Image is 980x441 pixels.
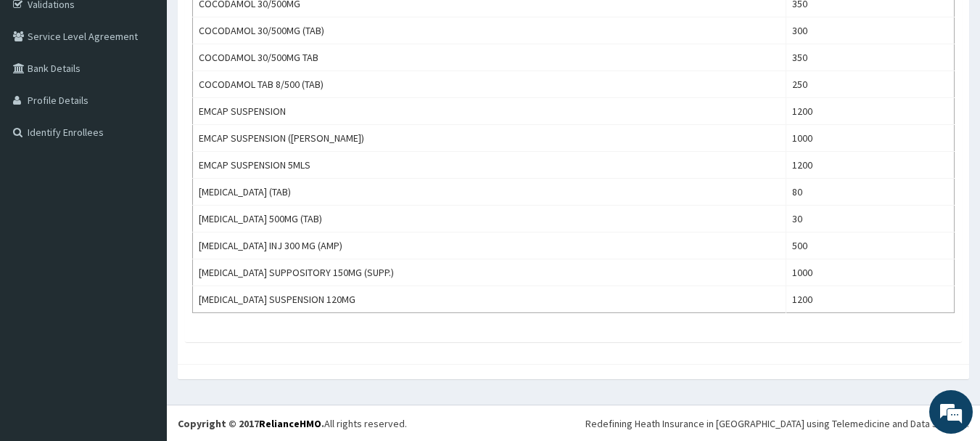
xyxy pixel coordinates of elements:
td: 1000 [786,125,955,152]
td: [MEDICAL_DATA] SUPPOSITORY 150MG (SUPP.) [193,259,786,286]
td: COCODAMOL 30/500MG (TAB) [193,17,786,44]
td: 1200 [786,98,955,125]
td: 300 [786,17,955,44]
td: EMCAP SUSPENSION ([PERSON_NAME]) [193,125,786,152]
td: 1200 [786,152,955,179]
div: Redefining Heath Insurance in [GEOGRAPHIC_DATA] using Telemedicine and Data Science! [585,416,969,431]
td: [MEDICAL_DATA] 500MG (TAB) [193,206,786,232]
td: 1000 [786,259,955,286]
td: 350 [786,44,955,71]
td: 250 [786,71,955,98]
td: [MEDICAL_DATA] (TAB) [193,179,786,206]
span: We're online! [84,129,200,276]
img: d_794563401_company_1708531726252_794563401 [27,73,59,109]
td: 80 [786,179,955,206]
div: Chat with us now [75,81,244,100]
td: EMCAP SUSPENSION 5MLS [193,152,786,179]
td: [MEDICAL_DATA] SUSPENSION 120MG [193,286,786,313]
td: 500 [786,232,955,259]
td: COCODAMOL TAB 8/500 (TAB) [193,71,786,98]
td: COCODAMOL 30/500MG TAB [193,44,786,71]
td: 30 [786,206,955,232]
a: RelianceHMO [259,417,321,430]
td: EMCAP SUSPENSION [193,98,786,125]
textarea: Type your message and hit 'Enter' [7,290,276,341]
div: Minimize live chat window [238,7,273,42]
strong: Copyright © 2017 . [178,417,324,430]
td: 1200 [786,286,955,313]
td: [MEDICAL_DATA] INJ 300 MG (AMP) [193,232,786,259]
